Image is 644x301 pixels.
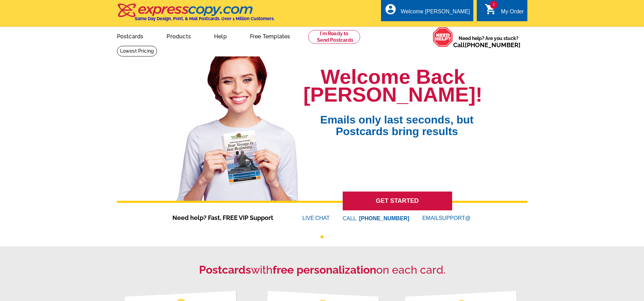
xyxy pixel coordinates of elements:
[303,68,482,104] h1: Welcome Back [PERSON_NAME]!
[439,214,472,222] font: SUPPORT@
[453,41,521,49] span: Call
[117,263,527,276] h2: with on each card.
[302,215,330,221] a: LIVECHAT
[465,41,521,49] a: [PHONE_NUMBER]
[320,235,324,238] button: 1 of 1
[343,192,452,210] a: GET STARTED
[485,3,497,15] i: shopping_cart
[135,16,275,21] h4: Same Day Design, Print, & Mail Postcards. Over 1 Million Customers.
[453,35,524,49] span: Need help? Are you stuck?
[384,3,397,15] i: account_circle
[106,28,155,44] a: Postcards
[302,214,315,222] font: LIVE
[401,9,470,18] div: Welcome [PERSON_NAME]
[501,9,524,18] div: My Order
[239,28,301,44] a: Free Templates
[199,263,251,276] strong: Postcards
[117,8,275,21] a: Same Day Design, Print, & Mail Postcards. Over 1 Million Customers.
[433,27,453,47] img: help
[203,28,238,44] a: Help
[172,213,282,222] span: Need help? Fast, FREE VIP Support
[490,1,498,9] span: 1
[485,8,524,16] a: 1 shopping_cart My Order
[156,28,202,44] a: Products
[273,263,376,276] strong: free personalization
[311,104,482,137] span: Emails only last seconds, but Postcards bring results
[172,51,303,201] img: welcome-back-logged-in.png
